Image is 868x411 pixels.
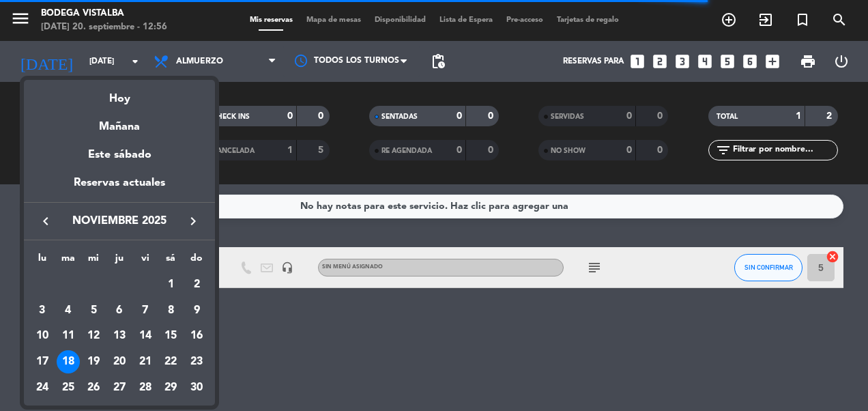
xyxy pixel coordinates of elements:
i: keyboard_arrow_right [185,213,201,229]
div: 24 [31,376,54,399]
div: 8 [159,299,182,322]
div: Reservas actuales [24,174,215,202]
div: 5 [82,299,105,322]
td: 25 de noviembre de 2025 [55,375,81,401]
button: keyboard_arrow_left [33,212,58,230]
td: 23 de noviembre de 2025 [184,349,209,375]
span: noviembre 2025 [58,212,181,230]
div: 10 [31,324,54,348]
td: 11 de noviembre de 2025 [55,323,81,349]
td: 24 de noviembre de 2025 [29,375,55,401]
td: 15 de noviembre de 2025 [158,323,184,349]
td: 10 de noviembre de 2025 [29,323,55,349]
div: 3 [31,299,54,322]
td: 5 de noviembre de 2025 [81,298,106,324]
td: 12 de noviembre de 2025 [81,323,106,349]
div: 26 [82,376,105,399]
div: 15 [159,324,182,348]
td: 28 de noviembre de 2025 [132,375,158,401]
th: miércoles [81,251,106,272]
button: keyboard_arrow_right [181,212,205,230]
div: 22 [159,350,182,373]
td: 18 de noviembre de 2025 [55,349,81,375]
div: 1 [159,273,182,296]
div: 12 [82,324,105,348]
div: 14 [134,324,157,348]
div: 17 [31,350,54,373]
div: Mañana [24,108,215,136]
div: 16 [185,324,208,348]
td: 13 de noviembre de 2025 [106,323,132,349]
td: 16 de noviembre de 2025 [184,323,209,349]
div: 6 [108,299,131,322]
th: lunes [29,251,55,272]
td: 1 de noviembre de 2025 [158,272,184,298]
div: 29 [159,376,182,399]
div: 7 [134,299,157,322]
td: 22 de noviembre de 2025 [158,349,184,375]
td: 20 de noviembre de 2025 [106,349,132,375]
td: 4 de noviembre de 2025 [55,298,81,324]
td: 27 de noviembre de 2025 [106,375,132,401]
div: 11 [57,324,80,348]
div: 18 [57,350,80,373]
th: martes [55,251,81,272]
div: 30 [185,376,208,399]
div: 4 [57,299,80,322]
div: Hoy [24,80,215,108]
div: 28 [134,376,157,399]
div: 20 [108,350,131,373]
th: domingo [184,251,209,272]
td: 9 de noviembre de 2025 [184,298,209,324]
div: 19 [82,350,105,373]
div: 23 [185,350,208,373]
td: 6 de noviembre de 2025 [106,298,132,324]
td: 19 de noviembre de 2025 [81,349,106,375]
div: 9 [185,299,208,322]
div: 27 [108,376,131,399]
i: keyboard_arrow_left [38,213,54,229]
td: 21 de noviembre de 2025 [132,349,158,375]
td: 26 de noviembre de 2025 [81,375,106,401]
div: 13 [108,324,131,348]
div: Este sábado [24,136,215,174]
td: 2 de noviembre de 2025 [184,272,209,298]
td: 30 de noviembre de 2025 [184,375,209,401]
td: 29 de noviembre de 2025 [158,375,184,401]
td: 17 de noviembre de 2025 [29,349,55,375]
div: 2 [185,273,208,296]
td: 7 de noviembre de 2025 [132,298,158,324]
th: viernes [132,251,158,272]
th: jueves [106,251,132,272]
th: sábado [158,251,184,272]
div: 25 [57,376,80,399]
td: 14 de noviembre de 2025 [132,323,158,349]
div: 21 [134,350,157,373]
td: NOV. [29,272,158,298]
td: 8 de noviembre de 2025 [158,298,184,324]
td: 3 de noviembre de 2025 [29,298,55,324]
